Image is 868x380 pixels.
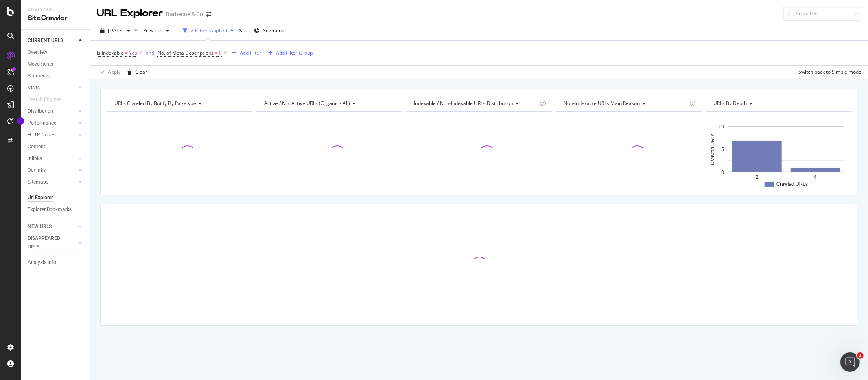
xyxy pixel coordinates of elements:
[262,97,395,110] h4: Active / Not Active URLs
[28,154,42,163] div: Inlinks
[28,222,76,231] a: NEW URLS
[28,222,52,231] div: NEW URLS
[28,166,46,175] div: Outlinks
[712,97,844,110] h4: URLs by Depth
[28,72,50,80] div: Segments
[28,95,61,104] div: Search Engines
[28,60,53,68] div: Movements
[125,49,128,56] span: =
[857,352,864,359] span: 1
[28,13,83,23] div: SiteCrawler
[814,174,817,180] text: 4
[219,47,222,59] span: 0
[191,27,227,34] div: 2 Filters Applied
[237,26,244,35] div: times
[129,47,137,59] span: Yes
[28,166,76,175] a: Outlinks
[140,24,173,37] button: Previous
[206,11,211,17] div: arrow-right-arrow-left
[28,193,53,202] div: Url Explorer
[265,48,313,58] button: Add Filter Group
[840,352,860,372] iframe: Intercom live chat
[28,83,40,92] div: Visits
[412,97,538,110] h4: Indexable / Non-Indexable URLs Distribution
[28,131,55,139] div: HTTP Codes
[133,26,140,33] span: vs
[264,100,350,107] span: Active / Not Active URLs (organic - all)
[28,193,84,202] a: Url Explorer
[263,27,286,34] span: Segments
[215,49,218,56] span: =
[414,100,513,107] span: Indexable / Non-Indexable URLs distribution
[28,258,56,267] div: Analysis Info
[28,48,84,57] a: Overview
[28,119,76,127] a: Performance
[28,143,84,151] a: Content
[28,107,53,116] div: Distribution
[166,10,203,18] div: Barbecue & Co
[28,60,84,68] a: Movements
[28,178,48,187] div: Sitemaps
[28,95,70,104] a: Search Engines
[756,174,759,180] text: 2
[113,97,245,110] h4: URLs Crawled By Botify By pagetype
[97,24,133,37] button: [DATE]
[146,49,154,57] button: and
[783,7,861,21] input: Find a URL
[28,258,84,267] a: Analysis Info
[276,49,313,56] div: Add Filter Group
[28,234,76,251] a: DISAPPEARED URLS
[721,147,724,152] text: 5
[17,117,24,125] div: Tooltip anchor
[97,7,163,20] div: URL Explorer
[28,119,56,127] div: Performance
[28,205,84,214] a: Explorer Bookmarks
[28,143,45,151] div: Content
[251,24,289,37] button: Segments
[28,205,72,214] div: Explorer Bookmarks
[28,36,76,45] a: CURRENT URLS
[124,66,147,79] button: Clear
[795,66,861,79] button: Switch back to Simple mode
[28,131,76,139] a: HTTP Codes
[97,49,124,56] span: Is Indexable
[28,107,76,116] a: Distribution
[240,49,261,56] div: Add Filter
[108,27,124,34] span: 2025 Sep. 22nd
[28,178,76,187] a: Sitemaps
[564,100,640,107] span: Non-Indexable URLs Main Reason
[28,36,63,45] div: CURRENT URLS
[28,154,76,163] a: Inlinks
[157,49,214,56] span: No. of Meta Descriptions
[28,234,69,251] div: DISAPPEARED URLS
[798,68,861,75] div: Switch back to Simple mode
[28,48,47,57] div: Overview
[108,68,120,75] div: Apply
[179,24,237,37] button: 2 Filters Applied
[776,181,808,187] text: Crawled URLs
[229,48,261,58] button: Add Filter
[710,134,715,165] text: Crawled URLs
[140,27,163,34] span: Previous
[721,169,724,175] text: 0
[28,83,76,92] a: Visits
[135,68,147,75] div: Clear
[562,97,688,110] h4: Non-Indexable URLs Main Reason
[714,100,747,107] span: URLs by Depth
[28,7,83,13] div: Analytics
[97,66,120,79] button: Apply
[719,124,724,130] text: 10
[28,72,84,80] a: Segments
[114,100,196,107] span: URLs Crawled By Botify By pagetype
[706,118,852,189] svg: A chart.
